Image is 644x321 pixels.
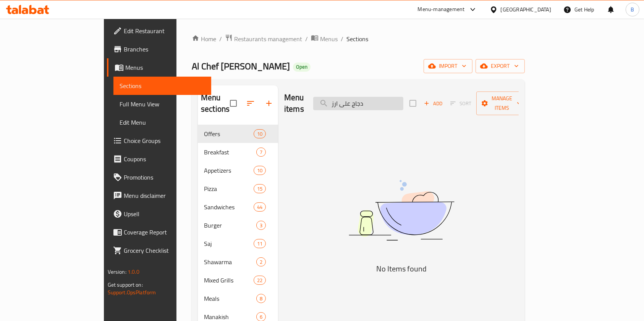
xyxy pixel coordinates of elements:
[256,257,266,266] div: items
[108,287,156,297] a: Support.OpsPlatform
[256,294,266,303] div: items
[198,216,278,234] div: Burger3
[476,59,525,73] button: export
[204,257,256,266] span: Shawarma
[482,94,521,113] span: Manage items
[192,34,525,44] nav: breadcrumb
[124,246,205,255] span: Grocery Checklist
[254,185,265,193] span: 15
[198,289,278,308] div: Meals8
[204,129,254,138] span: Offers
[257,258,265,266] span: 2
[254,184,266,193] div: items
[107,22,212,40] a: Edit Restaurant
[254,166,266,175] div: items
[204,294,256,303] span: Meals
[476,91,527,115] button: Manage items
[257,313,265,321] span: 6
[107,150,212,168] a: Coupons
[254,130,265,138] span: 10
[254,129,266,138] div: items
[125,63,205,72] span: Menus
[107,205,212,223] a: Upsell
[124,191,205,200] span: Menu disclaimer
[204,148,256,157] span: Breakfast
[430,61,466,71] span: import
[241,94,260,112] span: Sort sections
[306,160,497,261] img: dish.svg
[107,168,212,186] a: Promotions
[293,63,311,72] div: Open
[204,276,254,285] span: Mixed Grills
[124,228,205,237] span: Coverage Report
[234,34,302,43] span: Restaurants management
[445,98,476,109] span: Select section first
[198,180,278,198] div: Pizza15
[198,143,278,161] div: Breakfast7
[107,132,212,150] a: Choice Groups
[113,113,212,132] a: Edit Menu
[124,26,205,35] span: Edit Restaurant
[107,186,212,205] a: Menu disclaimer
[311,34,338,44] a: Menus
[421,98,445,109] button: Add
[424,59,472,73] button: import
[256,148,266,157] div: items
[107,241,212,260] a: Grocery Checklist
[423,99,443,108] span: Add
[421,98,445,109] span: Add item
[198,234,278,253] div: Saj11
[108,280,143,290] span: Get support on:
[482,61,519,71] span: export
[346,34,368,43] span: Sections
[254,167,265,174] span: 10
[113,95,212,113] a: Full Menu View
[124,136,205,145] span: Choice Groups
[198,161,278,180] div: Appetizers10
[108,267,126,277] span: Version:
[120,118,205,127] span: Edit Menu
[107,40,212,58] a: Branches
[341,34,343,43] li: /
[254,276,266,285] div: items
[198,271,278,289] div: Mixed Grills22
[120,100,205,109] span: Full Menu View
[124,154,205,164] span: Coupons
[192,58,290,75] span: Al Chef [PERSON_NAME]
[501,5,551,14] div: [GEOGRAPHIC_DATA]
[198,253,278,271] div: Shawarma2
[320,34,338,43] span: Menus
[201,92,230,115] h2: Menu sections
[254,277,265,284] span: 22
[204,202,254,212] span: Sandwiches
[306,263,497,275] h5: No Items found
[124,209,205,218] span: Upsell
[124,173,205,182] span: Promotions
[260,94,278,112] button: Add section
[254,204,265,211] span: 44
[107,58,212,77] a: Menus
[257,295,265,302] span: 8
[257,149,265,156] span: 7
[631,5,634,14] span: B
[204,221,256,230] span: Burger
[124,45,205,54] span: Branches
[418,5,465,14] div: Menu-management
[204,239,254,248] span: Saj
[293,64,311,70] span: Open
[305,34,308,43] li: /
[204,184,254,193] span: Pizza
[254,239,266,248] div: items
[254,202,266,212] div: items
[313,97,403,110] input: search
[198,125,278,143] div: Offers10
[204,166,254,175] span: Appetizers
